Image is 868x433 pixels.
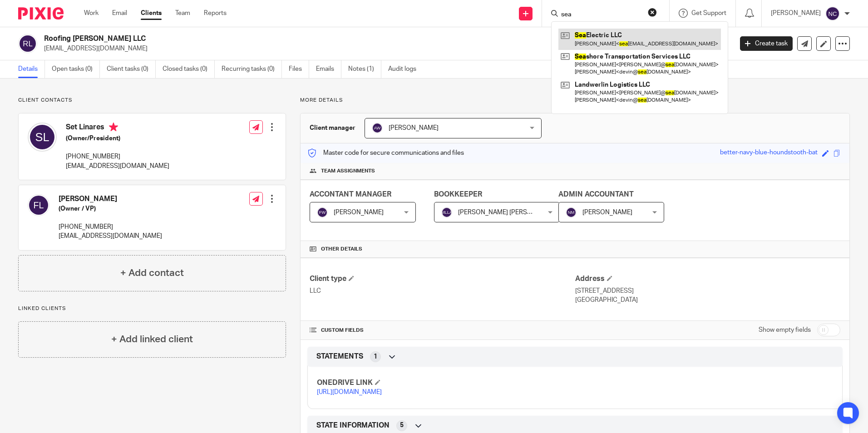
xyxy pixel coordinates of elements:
a: Team [175,9,190,18]
p: [PERSON_NAME] [771,9,821,18]
h4: [PERSON_NAME] [59,194,162,204]
a: [URL][DOMAIN_NAME] [317,389,382,395]
h5: (Owner / VP) [59,204,162,213]
a: Audit logs [388,60,423,78]
h5: (Owner/President) [66,134,169,143]
a: Details [18,60,45,78]
h4: Client type [310,274,575,284]
a: Notes (1) [348,60,381,78]
a: Create task [740,36,793,51]
span: 5 [400,421,404,430]
span: [PERSON_NAME] [334,209,384,216]
p: [EMAIL_ADDRESS][DOMAIN_NAME] [44,44,726,53]
h4: ONEDRIVE LINK [317,378,575,388]
span: BOOKKEEPER [434,191,482,198]
p: [GEOGRAPHIC_DATA] [575,295,840,305]
p: More details [300,97,850,104]
span: STATE INFORMATION [316,421,390,430]
span: ACCONTANT MANAGER [310,191,391,198]
label: Show empty fields [759,325,811,335]
a: Files [289,60,309,78]
h4: CUSTOM FIELDS [310,327,575,334]
span: Get Support [691,10,726,16]
h2: Roofing [PERSON_NAME] LLC [44,34,590,44]
h4: Set Linares [66,123,169,134]
img: svg%3E [18,34,37,53]
div: better-navy-blue-houndstooth-bat [720,148,818,158]
img: svg%3E [825,6,840,21]
a: Reports [204,9,227,18]
button: Clear [648,8,657,17]
span: Team assignments [321,167,375,175]
p: [PHONE_NUMBER] [66,152,169,161]
a: Work [84,9,99,18]
p: Linked clients [18,305,286,312]
span: Other details [321,246,362,253]
i: Primary [109,123,118,132]
img: Pixie [18,7,64,20]
p: LLC [310,286,575,295]
h4: Address [575,274,840,284]
img: svg%3E [28,123,57,152]
span: [PERSON_NAME] [PERSON_NAME] [458,209,559,216]
img: svg%3E [28,194,49,216]
span: 1 [374,352,377,361]
h3: Client manager [310,123,355,133]
a: Recurring tasks (0) [222,60,282,78]
img: svg%3E [441,207,452,218]
input: Search [560,11,642,19]
p: [PHONE_NUMBER] [59,222,162,231]
h4: + Add contact [120,266,184,280]
p: [EMAIL_ADDRESS][DOMAIN_NAME] [66,162,169,171]
img: svg%3E [317,207,328,218]
p: Client contacts [18,97,286,104]
p: [STREET_ADDRESS] [575,286,840,295]
a: Email [112,9,127,18]
span: STATEMENTS [316,352,363,361]
p: Master code for secure communications and files [307,148,464,157]
a: Clients [141,9,162,18]
span: [PERSON_NAME] [582,209,632,216]
a: Open tasks (0) [52,60,100,78]
img: svg%3E [566,207,577,218]
span: [PERSON_NAME] [389,125,439,131]
p: [EMAIL_ADDRESS][DOMAIN_NAME] [59,231,162,241]
h4: + Add linked client [111,332,193,346]
a: Closed tasks (0) [163,60,215,78]
a: Client tasks (0) [107,60,156,78]
span: ADMIN ACCOUNTANT [558,191,634,198]
img: svg%3E [372,123,383,133]
a: Emails [316,60,341,78]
